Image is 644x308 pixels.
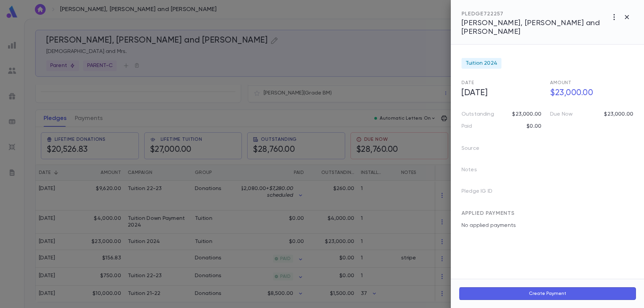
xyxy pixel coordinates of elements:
p: Due Now [550,111,573,118]
button: Create Payment [459,287,636,300]
p: Source [462,143,490,157]
span: APPLIED PAYMENTS [462,211,515,216]
p: Outstanding [462,111,494,118]
div: Tuition 2024 [462,58,501,69]
div: PLEDGE 722257 [462,11,608,17]
p: $23,000.00 [604,111,633,118]
p: $23,000.00 [512,111,541,118]
span: Date [462,80,474,85]
h5: [DATE] [458,86,545,100]
p: Paid [462,123,472,130]
p: $0.00 [527,123,541,130]
span: Tuition 2024 [466,60,497,67]
p: Notes [462,165,488,178]
span: [PERSON_NAME], [PERSON_NAME] and [PERSON_NAME] [462,19,600,36]
p: Pledge IG ID [462,186,503,199]
p: No applied payments [462,222,633,229]
span: Amount [550,80,572,85]
h5: $23,000.00 [546,86,633,100]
